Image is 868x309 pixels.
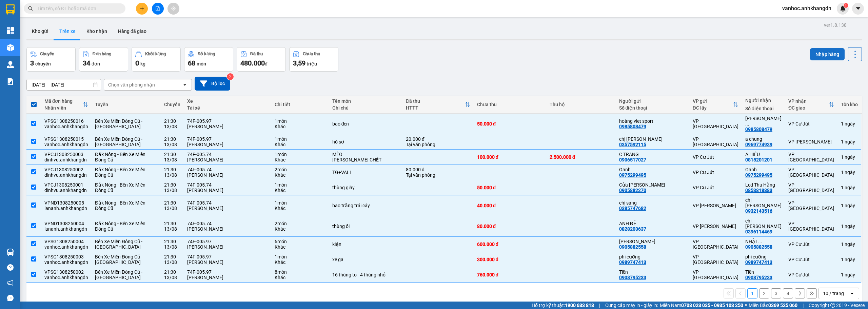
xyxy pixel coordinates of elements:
[845,121,855,127] span: ngày
[845,257,855,262] span: ngày
[164,142,180,147] div: 13/08
[771,288,781,298] button: 3
[406,167,470,172] div: 80.000 đ
[845,242,855,247] span: ngày
[44,142,88,147] div: vanhoc.anhkhangdn
[164,275,180,280] div: 13/08
[275,244,325,250] div: Khác
[227,73,234,80] sup: 2
[44,118,88,124] div: VPSG1308250016
[30,59,34,67] span: 3
[44,182,88,188] div: VPCJ1308250001
[745,188,772,193] div: 0853818883
[788,242,834,247] div: VP Cư Jút
[406,136,470,142] div: 20.000 đ
[95,136,142,147] span: Bến Xe Miền Đông Cũ - [GEOGRAPHIC_DATA]
[619,157,646,162] div: 0906517027
[852,3,864,15] button: caret-down
[619,221,686,226] div: ANH ĐỆ
[788,121,834,127] div: VP Cư Jút
[745,197,782,208] div: chị linh
[44,221,88,226] div: VPND1308250004
[841,242,858,247] div: 1
[745,254,782,259] div: phi cường
[275,152,325,157] div: 1 món
[275,172,325,178] div: Khác
[164,157,180,162] div: 13/08
[841,185,858,190] div: 1
[44,124,88,129] div: vanhoc.anhkhangdn
[164,172,180,178] div: 13/08
[237,47,286,72] button: Đã thu480.000đ
[693,203,738,208] div: VP [PERSON_NAME]
[136,3,148,15] button: plus
[619,152,686,157] div: C TRANG
[250,52,263,56] div: Đã thu
[693,105,733,111] div: ĐC lấy
[841,224,858,229] div: 1
[477,257,543,262] div: 300.000 đ
[164,206,180,211] div: 13/08
[164,200,180,206] div: 21:30
[44,172,88,178] div: dinhvu.anhkhangdn
[164,167,180,172] div: 21:30
[41,96,92,114] th: Toggle SortBy
[745,98,782,103] div: Người nhận
[164,221,180,226] div: 21:30
[619,269,686,275] div: Tiền
[830,303,835,308] span: copyright
[745,106,782,111] div: Số điện thoại
[332,170,399,175] div: TG+VALI
[44,167,88,172] div: VPCJ1308250002
[788,105,829,111] div: ĐC giao
[44,269,88,275] div: VPSG1308250002
[332,257,399,262] div: xe ga
[845,185,855,190] span: ngày
[275,142,325,147] div: Khác
[845,272,855,277] span: ngày
[619,254,686,259] div: phi cường
[275,118,325,124] div: 1 món
[745,182,782,188] div: Led Thu Hằng
[275,167,325,172] div: 2 món
[619,172,646,178] div: 0975299495
[132,47,181,72] button: Khối lượng0kg
[167,3,179,15] button: aim
[759,288,769,298] button: 2
[44,98,83,104] div: Mã đơn hàng
[145,52,166,56] div: Khối lượng
[745,259,772,265] div: 0989747413
[841,257,858,262] div: 1
[152,3,164,15] button: file-add
[44,275,88,280] div: vanhoc.anhkhangdn
[841,102,858,107] div: Tồn kho
[275,200,325,206] div: 1 món
[406,105,465,111] div: HTTT
[188,59,195,67] span: 68
[406,98,465,104] div: Đã thu
[140,6,144,11] span: plus
[187,172,268,178] div: [PERSON_NAME]
[788,182,834,193] div: VP [GEOGRAPHIC_DATA]
[745,275,772,280] div: 0908795233
[164,239,180,244] div: 21:30
[619,200,686,206] div: chị sang
[745,121,749,127] span: ...
[44,136,88,142] div: VPSG1308250015
[745,142,772,147] div: 0969774939
[195,77,230,91] button: Bộ lọc
[44,239,88,244] div: VPSG1308250004
[187,239,268,244] div: 74F-005.97
[95,200,145,211] span: Đắk Nông - Bến Xe Miền Đông Cũ
[619,239,686,244] div: NHẬT CƯỜNG
[7,279,14,286] span: notification
[788,167,834,178] div: VP [GEOGRAPHIC_DATA]
[565,303,594,308] strong: 1900 633 818
[402,96,474,114] th: Toggle SortBy
[44,254,88,259] div: VPSG1308250003
[95,152,145,162] span: Đắk Nông - Bến Xe Miền Đông Cũ
[40,52,54,56] div: Chuyến
[7,249,14,256] img: warehouse-icon
[681,303,743,308] strong: 0708 023 035 - 0935 103 250
[745,208,772,214] div: 0932143516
